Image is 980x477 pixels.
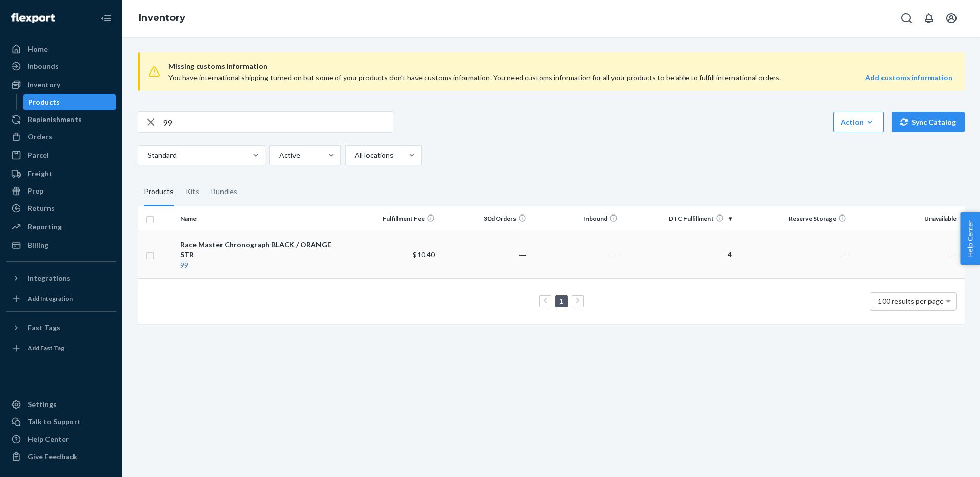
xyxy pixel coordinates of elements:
[144,178,174,206] div: Products
[131,4,193,33] ol: breadcrumbs
[28,399,57,410] div: Settings
[28,132,52,142] div: Orders
[211,178,237,206] div: Bundles
[28,114,82,125] div: Replenishments
[6,77,116,93] a: Inventory
[28,203,55,213] div: Returns
[841,117,876,127] div: Action
[186,178,199,206] div: Kits
[278,150,279,160] input: Active
[23,94,117,110] a: Products
[941,8,962,29] button: Open account menu
[530,206,622,231] th: Inbound
[28,344,64,352] div: Add Fast Tag
[6,448,116,465] button: Give Feedback
[557,297,566,305] a: Page 1 is your current page
[878,297,944,305] span: 100 results per page
[919,8,939,29] button: Open notifications
[865,73,952,83] a: Add customs information
[622,231,736,278] td: 4
[146,150,148,160] input: Standard
[28,434,69,444] div: Help Center
[611,250,618,259] span: —
[833,112,884,132] button: Action
[865,73,952,82] strong: Add customs information
[960,212,980,265] button: Help Center
[850,206,965,231] th: Unavailable
[6,340,116,356] a: Add Fast Tag
[413,250,435,259] span: $10.40
[6,270,116,287] button: Integrations
[736,206,850,231] th: Reserve Storage
[6,41,116,57] a: Home
[96,8,116,29] button: Close Navigation
[6,219,116,235] a: Reporting
[840,250,846,259] span: —
[28,294,73,303] div: Add Integration
[6,129,116,145] a: Orders
[348,206,439,231] th: Fulfillment Fee
[28,169,53,179] div: Freight
[176,206,348,231] th: Name
[28,417,81,427] div: Talk to Support
[6,183,116,199] a: Prep
[28,222,62,232] div: Reporting
[168,60,952,73] span: Missing customs information
[6,165,116,182] a: Freight
[439,231,530,278] td: ―
[6,111,116,128] a: Replenishments
[28,44,48,54] div: Home
[139,12,185,23] a: Inventory
[950,250,957,259] span: —
[28,273,70,283] div: Integrations
[622,206,736,231] th: DTC Fulfillment
[6,200,116,217] a: Returns
[6,431,116,447] a: Help Center
[6,414,116,430] a: Talk to Support
[28,240,48,250] div: Billing
[354,150,355,160] input: All locations
[6,396,116,413] a: Settings
[28,323,60,333] div: Fast Tags
[180,260,188,269] em: 99
[896,8,917,29] button: Open Search Box
[28,150,49,160] div: Parcel
[28,186,43,196] div: Prep
[6,58,116,75] a: Inbounds
[168,73,796,83] div: You have international shipping turned on but some of your products don’t have customs informatio...
[28,61,59,71] div: Inbounds
[28,451,77,462] div: Give Feedback
[28,80,60,90] div: Inventory
[892,112,965,132] button: Sync Catalog
[11,13,55,23] img: Flexport logo
[163,112,393,132] input: Search inventory by name or sku
[6,320,116,336] button: Fast Tags
[6,291,116,307] a: Add Integration
[439,206,530,231] th: 30d Orders
[28,97,60,107] div: Products
[180,240,344,260] div: Race Master Chronograph BLACK / ORANGE STR
[6,237,116,253] a: Billing
[6,147,116,163] a: Parcel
